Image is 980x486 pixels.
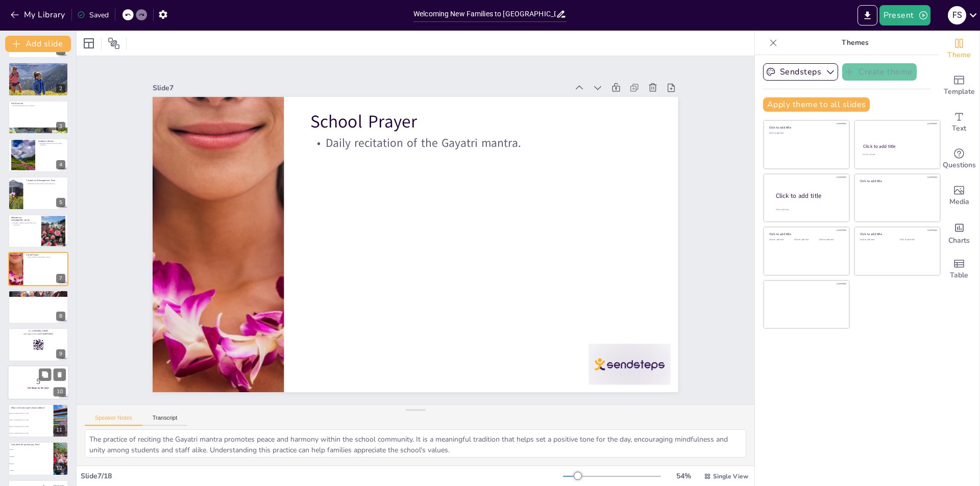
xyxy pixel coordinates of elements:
span: [EMAIL_ADDRESS][DOMAIN_NAME] [10,426,53,427]
button: Present [879,5,930,25]
p: Thank You [11,291,65,294]
p: Quarterly fee payments are required. [11,105,65,107]
div: Click to add title [776,192,841,200]
div: Click to add text [769,239,792,241]
span: Text [952,123,966,134]
div: Get real-time input from your audience [939,141,979,177]
p: For inquiries, contact the Principal. [11,67,65,69]
p: Daily recitation of the Gayatri mantra. [26,257,65,259]
p: Fee Structure [11,102,65,105]
p: Excited to welcome new families to our community. [11,222,38,226]
div: 10 [8,366,69,400]
span: Position [108,37,120,49]
div: Click to add text [900,239,932,241]
span: Single View [713,472,748,480]
span: Table [950,270,968,281]
p: Daily recitation of the Gayatri mantra. [310,135,652,151]
strong: Get Ready for the Quiz! [28,387,48,390]
div: 10 [54,388,66,397]
div: 2 [8,62,68,96]
div: Add text boxes [939,104,979,141]
div: Layout [81,35,97,52]
span: Annually [10,470,53,471]
p: Academic Details [38,140,65,143]
input: Insert title [413,7,556,21]
p: Welcome to [GEOGRAPHIC_DATA] [11,216,38,222]
div: f S [948,6,966,24]
div: 54 % [671,471,696,481]
span: Template [944,86,975,97]
div: Click to add title [863,143,931,149]
div: 4 [56,160,65,169]
button: Add slide [5,36,71,52]
span: Biannually [10,456,53,457]
div: Click to add title [860,232,933,236]
div: 9 [56,349,65,359]
span: Charts [948,235,970,246]
div: 6 [8,214,68,248]
div: Click to add title [860,178,933,183]
div: Add images, graphics, shapes or video [939,177,979,214]
div: 3 [8,100,68,134]
span: Media [949,196,969,208]
div: Click to add title [769,125,842,130]
p: Appreciation for parental involvement. [11,294,65,296]
p: What is the principal's email address? [11,406,51,410]
p: School Prayer [26,253,65,257]
div: Slide 7 [153,83,568,93]
div: 8 [8,290,68,324]
button: Sendsteps [763,63,838,81]
div: 8 [56,312,65,321]
p: School Prayer [310,109,652,134]
div: Click to add text [819,239,842,241]
div: Click to add title [769,232,842,236]
button: Delete Slide [54,369,66,381]
button: Export to PowerPoint [857,5,877,25]
p: Principal's Contact Information [11,64,65,67]
div: 7 [8,252,68,286]
p: Dedicated trustees oversee school operations. [26,183,65,185]
div: 4 [8,138,68,172]
div: 2 [56,84,65,93]
div: 11 [8,404,68,438]
span: [EMAIL_ADDRESS][DOMAIN_NAME] [10,432,53,433]
p: Trustees and Management Team [26,178,65,182]
button: f S [948,5,966,25]
div: Click to add text [794,239,817,241]
button: Speaker Notes [85,415,142,426]
div: Add a table [939,251,979,288]
div: 7 [56,274,65,283]
span: [EMAIL_ADDRESS][DOMAIN_NAME] [10,419,53,420]
p: Dedicated academic team for quality education. [38,142,65,146]
span: Theme [947,49,971,61]
p: and login with code [11,332,65,336]
div: Click to add text [769,132,842,135]
div: Add charts and graphs [939,214,979,251]
span: Quarterly [10,463,53,464]
span: Questions [943,160,976,171]
textarea: The practice of reciting the Gayatri mantra promotes peace and harmony within the school communit... [85,429,746,457]
div: 12 [53,464,65,473]
div: 3 [56,122,65,131]
span: [EMAIL_ADDRESS][DOMAIN_NAME] [10,413,53,414]
div: Slide 7 / 18 [81,471,563,481]
div: Saved [77,10,109,20]
div: 9 [8,328,68,362]
div: 12 [8,442,68,475]
div: Change the overall theme [939,31,979,67]
div: Click to add text [860,239,892,241]
div: 11 [53,425,65,434]
div: 6 [56,236,65,245]
div: 5 [8,176,68,210]
button: Transcript [142,415,188,426]
button: Duplicate Slide [39,369,51,381]
p: 5 [11,376,66,387]
span: Monthly [10,449,53,450]
div: Click to add body [776,209,840,211]
div: 5 [56,198,65,207]
button: My Library [8,7,69,23]
div: Click to add text [863,154,930,156]
button: Create theme [842,63,917,81]
p: Themes [781,31,928,55]
div: Add ready made slides [939,67,979,104]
